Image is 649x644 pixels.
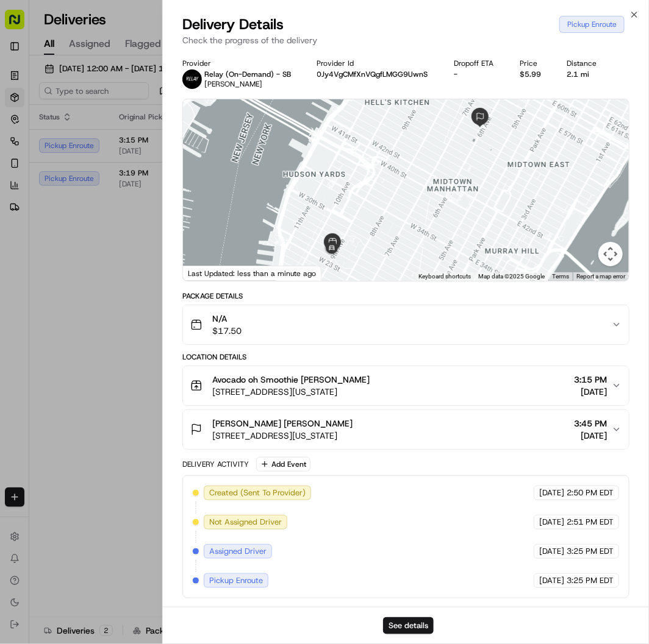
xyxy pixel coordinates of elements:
[12,49,222,68] p: Welcome 👋
[32,79,220,91] input: Got a question? Start typing here...
[115,177,196,189] span: API Documentation
[182,58,298,68] div: Provider
[574,430,607,442] span: [DATE]
[7,172,98,194] a: 📗Knowledge Base
[567,58,604,68] div: Distance
[567,546,614,557] span: 3:25 PM EDT
[209,575,263,586] span: Pickup Enroute
[520,69,548,79] div: $5.99
[12,12,37,37] img: Nash
[454,69,500,79] div: -
[317,69,428,79] button: 0Jy4VgCMfXnVQgfLMGG9UwnS
[103,178,113,188] div: 💻
[182,352,629,362] div: Location Details
[567,69,604,79] div: 2.1 mi
[418,272,471,281] button: Keyboard shortcuts
[182,34,629,46] p: Check the progress of the delivery
[209,517,282,528] span: Not Assigned Driver
[209,546,267,557] span: Assigned Driver
[12,178,22,188] div: 📗
[520,58,548,68] div: Price
[207,120,222,135] button: Start new chat
[182,459,249,469] div: Delivery Activity
[209,487,306,498] span: Created (Sent To Provider)
[317,58,435,68] div: Provider Id
[552,273,569,280] a: Terms (opens in new tab)
[183,266,321,281] div: Last Updated: less than a minute ago
[574,417,607,430] span: 3:45 PM
[212,430,353,442] span: [STREET_ADDRESS][US_STATE]
[212,313,242,325] span: N/A
[383,617,434,634] button: See details
[98,172,201,194] a: 💻API Documentation
[212,417,353,430] span: [PERSON_NAME] [PERSON_NAME]
[567,517,614,528] span: 2:51 PM EDT
[121,207,148,216] span: Pylon
[576,273,625,280] a: Report a map error
[41,129,154,138] div: We're available if you need us!
[539,546,564,557] span: [DATE]
[183,410,629,449] button: [PERSON_NAME] [PERSON_NAME][STREET_ADDRESS][US_STATE]3:45 PM[DATE]
[24,177,93,189] span: Knowledge Base
[186,265,226,281] img: Google
[256,457,310,472] button: Add Event
[183,305,629,344] button: N/A$17.50
[539,517,564,528] span: [DATE]
[212,325,242,337] span: $17.50
[454,58,500,68] div: Dropoff ETA
[182,69,202,89] img: relay_logo_black.png
[574,386,607,398] span: [DATE]
[567,487,614,498] span: 2:50 PM EDT
[182,15,284,34] span: Delivery Details
[567,575,614,586] span: 3:25 PM EDT
[12,116,34,138] img: 1736555255976-a54dd68f-1ca7-489b-9aae-adbdc363a1c4
[539,575,564,586] span: [DATE]
[182,291,629,301] div: Package Details
[186,265,226,281] a: Open this area in Google Maps (opens a new window)
[212,386,370,398] span: [STREET_ADDRESS][US_STATE]
[41,116,200,129] div: Start new chat
[574,373,607,386] span: 3:15 PM
[204,79,262,89] span: [PERSON_NAME]
[598,242,623,266] button: Map camera controls
[539,487,564,498] span: [DATE]
[183,366,629,405] button: Avocado oh Smoothie [PERSON_NAME][STREET_ADDRESS][US_STATE]3:15 PM[DATE]
[212,373,370,386] span: Avocado oh Smoothie [PERSON_NAME]
[478,273,545,280] span: Map data ©2025 Google
[204,69,291,79] p: Relay (On-Demand) - SB
[86,206,148,216] a: Powered byPylon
